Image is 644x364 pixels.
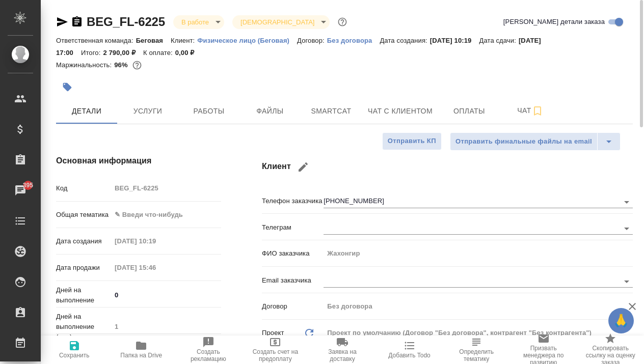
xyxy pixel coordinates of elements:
[309,335,376,364] button: Заявка на доставку
[455,136,592,148] span: Отправить финальные файлы на email
[111,319,221,334] input: Пустое поле
[262,301,324,312] p: Договор
[56,155,221,167] h4: Основная информация
[262,275,324,286] p: Email заказчика
[114,61,130,69] p: 96%
[56,263,111,273] p: Дата продажи
[380,37,430,44] p: Дата создания:
[388,135,436,147] span: Отправить КП
[503,17,605,27] span: [PERSON_NAME] детали заказа
[123,105,172,118] span: Услуги
[450,132,598,151] button: Отправить финальные файлы на email
[262,328,284,338] p: Проект
[324,246,633,261] input: Пустое поле
[62,105,111,118] span: Детали
[620,195,634,209] button: Open
[246,105,294,118] span: Файлы
[120,352,162,359] span: Папка на Drive
[327,37,380,44] p: Без договора
[430,37,479,44] p: [DATE] 10:19
[56,37,136,44] p: Ответственная команда:
[115,210,209,220] div: ✎ Введи что-нибудь
[479,37,518,44] p: Дата сдачи:
[388,352,430,359] span: Добавить Todo
[262,248,324,259] p: ФИО заказчика
[103,49,143,57] p: 2 790,00 ₽
[237,18,317,26] button: [DEMOGRAPHIC_DATA]
[136,37,171,44] p: Беговая
[262,222,324,233] p: Телеграм
[531,105,544,117] svg: Подписаться
[87,15,165,29] a: BEG_FL-6225
[449,348,504,362] span: Определить тематику
[181,348,236,362] span: Создать рекламацию
[111,288,221,302] input: ✎ Введи что-нибудь
[327,36,380,44] a: Без договора
[324,299,633,314] input: Пустое поле
[620,221,634,236] button: Open
[56,210,111,220] p: Общая тематика
[56,183,111,193] p: Код
[307,105,356,118] span: Smartcat
[143,49,175,57] p: К оплате:
[71,16,83,28] button: Скопировать ссылку
[173,15,224,29] div: В работе
[108,335,175,364] button: Папка на Drive
[56,16,68,28] button: Скопировать ссылку для ЯМессенджера
[111,206,221,223] div: ✎ Введи что-нибудь
[248,348,303,362] span: Создать счет на предоплату
[111,181,221,195] input: Пустое поле
[443,335,510,364] button: Определить тематику
[262,155,633,179] h4: Клиент
[41,335,108,364] button: Сохранить
[17,180,40,190] span: 395
[577,335,644,364] button: Скопировать ссылку на оценку заказа
[324,324,633,342] div: Проект по умолчанию (Договор "Без договора", контрагент "Без контрагента")
[242,335,309,364] button: Создать счет на предоплату
[232,15,330,29] div: В работе
[297,37,327,44] p: Договор:
[262,196,324,206] p: Телефон заказчика
[368,105,433,118] span: Чат с клиентом
[376,335,443,364] button: Добавить Todo
[56,76,78,98] button: Добавить тэг
[111,260,200,275] input: Пустое поле
[56,285,111,305] p: Дней на выполнение
[506,104,555,117] span: Чат
[608,308,634,333] button: 🙏
[130,59,144,72] button: 82.58 RUB;
[56,312,111,342] p: Дней на выполнение (авт.)
[510,335,577,364] button: Призвать менеджера по развитию
[56,236,111,246] p: Дата создания
[197,37,297,44] p: Физическое лицо (Беговая)
[315,348,370,362] span: Заявка на доставку
[450,132,621,151] div: split button
[382,132,442,150] button: Отправить КП
[56,61,114,69] p: Маржинальность:
[59,352,90,359] span: Сохранить
[184,105,233,118] span: Работы
[175,335,242,364] button: Создать рекламацию
[3,178,38,203] a: 395
[612,310,630,331] span: 🙏
[175,49,202,57] p: 0,00 ₽
[620,274,634,289] button: Open
[445,105,494,118] span: Оплаты
[171,37,197,44] p: Клиент:
[178,18,212,26] button: В работе
[81,49,103,57] p: Итого:
[197,36,297,44] a: Физическое лицо (Беговая)
[111,234,200,248] input: Пустое поле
